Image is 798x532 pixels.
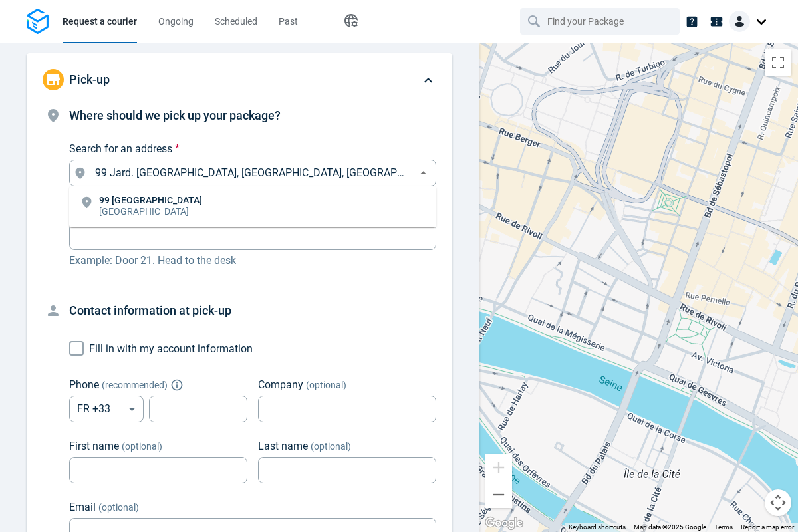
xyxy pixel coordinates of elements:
span: Email [69,501,96,513]
p: Example: Door 21. Head to the desk [69,253,436,269]
span: (optional) [306,380,346,390]
div: Pick-up [27,53,452,106]
span: Fill in with my account information [89,342,253,355]
button: Zoom in [485,454,512,481]
span: Map data ©2025 Google [634,523,706,531]
span: Where should we pick up your package? [69,108,281,122]
button: Toggle fullscreen view [765,49,791,76]
span: First name [69,440,119,452]
img: Google [482,515,526,532]
span: Search for an address [69,142,172,155]
span: Company [258,378,303,391]
img: Client [729,11,750,32]
span: Request a courier [63,16,137,27]
button: Close [415,165,432,182]
a: Open this area in Google Maps (opens a new window) [482,515,526,532]
a: Terms [714,523,733,531]
span: Last name [258,440,308,452]
img: Logo [27,9,49,35]
button: Zoom out [485,481,512,508]
span: (optional) [98,502,139,513]
div: FR +33 [69,396,144,422]
input: Find your Package [547,9,655,34]
button: Map camera controls [765,489,791,516]
h4: Contact information at pick-up [69,301,436,320]
span: Pick-up [69,72,110,86]
p: [GEOGRAPHIC_DATA] [99,205,202,218]
span: Past [279,16,298,27]
span: Phone [69,378,99,391]
button: Explain "Recommended" [173,381,181,389]
span: Scheduled [215,16,257,27]
span: (optional) [311,441,351,452]
span: Ongoing [158,16,194,27]
button: Keyboard shortcuts [569,523,626,532]
span: ( recommended ) [102,380,168,390]
span: (optional) [122,441,162,452]
a: Report a map error [741,523,794,531]
p: 99 [GEOGRAPHIC_DATA] [99,196,202,205]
